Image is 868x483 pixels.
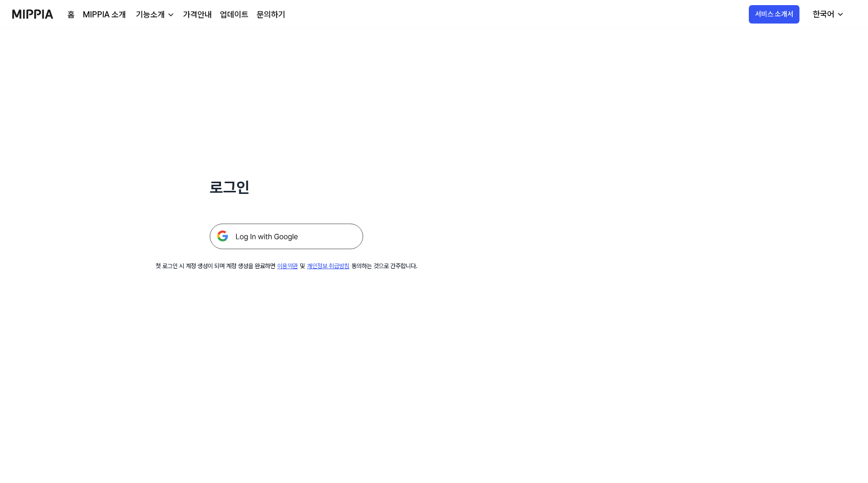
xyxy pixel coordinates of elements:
[83,9,126,21] a: MIPPIA 소개
[805,4,851,25] button: 한국어
[257,9,285,21] a: 문의하기
[220,9,249,21] a: 업데이트
[167,11,175,19] img: down
[307,262,349,270] a: 개인정보 취급방침
[134,9,167,21] div: 기능소개
[210,224,363,249] img: 구글 로그인 버튼
[811,8,836,20] div: 한국어
[749,5,799,24] button: 서비스 소개서
[183,9,212,21] a: 가격안내
[68,9,75,21] a: 홈
[210,176,363,199] h1: 로그인
[134,9,175,21] button: 기능소개
[155,261,417,271] div: 첫 로그인 시 계정 생성이 되며 계정 생성을 완료하면 및 동의하는 것으로 간주합니다.
[277,262,298,270] a: 이용약관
